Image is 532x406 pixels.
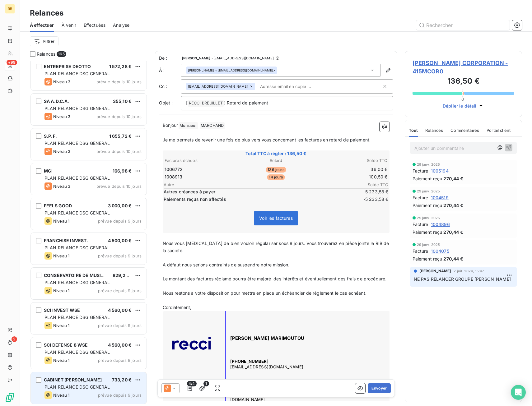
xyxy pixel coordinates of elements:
span: Niveau 1 [53,358,69,363]
span: Objet : [159,100,173,105]
span: 733,20 € [112,377,132,382]
span: Nous restons à votre disposition pour mettre en place un échéancier de règlement le cas échéant. [163,290,366,296]
span: Facture : [413,194,430,201]
span: +99 [7,60,17,65]
span: CABINET [PERSON_NAME] [44,377,102,382]
span: 1005194 [431,168,449,174]
span: [PERSON_NAME] CORPORATION - 415MCOR0 [413,59,515,76]
span: Paiement reçu [413,256,442,262]
span: ENTREPRISE DEOTTO [44,64,91,69]
span: SCI INVEST WSE [44,307,80,313]
span: [ [186,100,188,105]
span: prévue depuis 10 jours [96,79,142,84]
h3: 136,50 € [413,76,515,88]
td: 36,00 € [314,166,388,173]
span: prévue depuis 9 jours [98,253,142,258]
span: -5 233,58 € [351,196,389,202]
div: RB [5,4,15,14]
span: prévue depuis 10 jours [96,149,142,154]
span: PLAN RELANCE DSG GENERAL [44,280,110,285]
span: Bonjour [163,122,178,128]
label: À : [159,67,181,73]
span: PLAN RELANCE DSG GENERAL [44,175,110,181]
span: Paiements reçus non affectés [164,196,350,202]
span: 2 [12,336,17,342]
th: Factures échues [164,157,238,164]
span: PLAN RELANCE DSG GENERAL [44,245,110,250]
span: CONSERVATOIRE DE MUSIQUE [44,273,110,278]
span: Nous vous [MEDICAL_DATA] de bien vouloir régulariser sous 8 jours. Vous trouverez en pièce jointe... [163,241,390,253]
span: 270,44 € [443,202,463,209]
span: prévue depuis 9 jours [98,288,142,293]
button: Envoyer [368,383,390,393]
span: prévue depuis 9 jours [98,323,142,328]
label: Cc : [159,83,181,90]
span: Analyse [113,22,129,28]
span: prévue depuis 10 jours [96,184,142,189]
span: 4 500,00 € [108,238,132,243]
span: 14 jours [267,174,285,180]
span: ] Retard de paiement [224,100,268,105]
span: prévue depuis 9 jours [98,393,142,398]
span: Niveau 3 [53,184,70,189]
span: A défaut nous serions contraints de suspendre notre mission. [163,262,290,267]
div: Open Intercom Messenger [511,385,526,400]
span: [PERSON_NAME] [419,268,451,274]
span: SA A.D.C.A. [44,99,69,104]
span: 1008913 [165,174,183,180]
span: De : [159,55,181,61]
span: Niveau 1 [53,393,69,398]
a: +99 [5,61,15,71]
span: - [EMAIL_ADDRESS][DOMAIN_NAME] [212,56,273,60]
span: 29 janv. 2025 [417,189,440,193]
span: Niveau 1 [53,323,69,328]
span: Facture : [413,168,430,174]
span: Relances [425,128,443,133]
span: PLAN RELANCE DSG GENERAL [44,384,110,390]
span: 270,44 € [443,229,463,235]
span: Déplier le détail [443,103,477,109]
span: 0 [461,97,464,102]
span: SCI DEFENSE 8 WSE [44,342,88,348]
span: 4 560,00 € [108,307,132,313]
span: 29 janv. 2025 [417,243,440,247]
th: Solde TTC [314,157,388,164]
span: 29 janv. 2025 [417,163,440,166]
span: Total TTC à régler : 136,50 € [164,150,389,157]
span: Paiement reçu [413,175,442,182]
img: Logo LeanPay [5,392,15,402]
div: <[EMAIL_ADDRESS][DOMAIN_NAME]> [188,68,275,72]
span: Niveau 1 [53,219,69,224]
span: À effectuer [30,22,54,28]
span: Facture : [413,248,430,254]
span: MARCHAND [200,122,225,129]
span: Relances [37,51,55,57]
h3: Relances [30,7,63,19]
span: Tout [409,128,418,133]
span: Le montant des factures réclamé pourra être majoré des intérêts et éventuellement des frais de pr... [163,276,387,281]
span: NE PAS RELANCER GROUPE [PERSON_NAME] [414,276,511,282]
span: 270,44 € [443,175,463,182]
span: PLAN RELANCE DSG GENERAL [44,210,110,215]
span: PLAN RELANCE DSG GENERAL [44,106,110,111]
span: 829,20 € [113,273,133,278]
span: Autres créances à payer [164,189,350,195]
span: Commentaires [450,128,479,133]
span: Niveau 3 [53,149,70,154]
input: Adresse email en copie ... [258,82,329,91]
span: Je me permets de revenir une fois de plus vers vous concernant les factures en retard de paiement. [163,137,371,142]
span: 2 juil. 2024, 15:47 [454,269,484,273]
span: Autre [164,182,351,187]
span: prévue depuis 9 jours [98,358,142,363]
span: Monsieur [179,122,198,129]
span: Facture : [413,221,430,228]
span: 165 [57,51,66,57]
button: Filtrer [30,36,58,46]
span: 1 [203,381,209,386]
span: 4/4 [187,381,196,386]
span: S.P.F. [44,133,57,139]
span: Paiement reçu [413,229,442,235]
th: Retard [239,157,313,164]
span: Cordialement, [163,305,192,310]
span: [PERSON_NAME] [182,56,211,60]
